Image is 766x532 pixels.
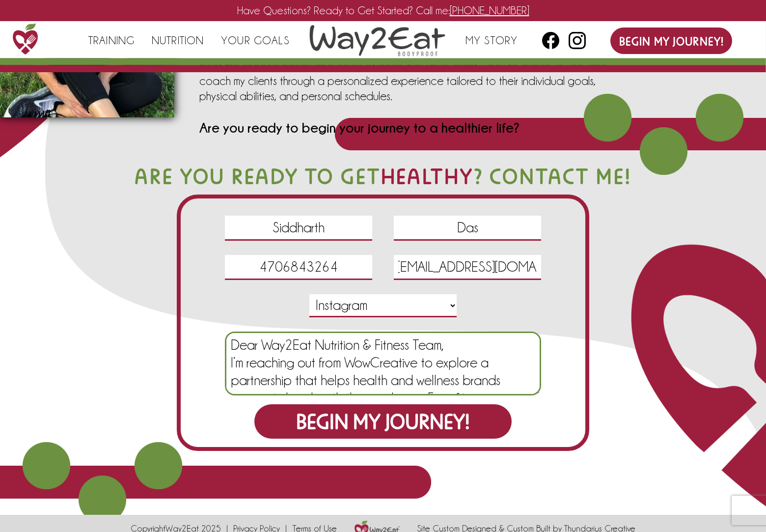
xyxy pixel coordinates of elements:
[79,476,126,523] img: Way2Eat - Smaller Green Dot
[23,442,70,490] img: Way2Eat - Smaller Green Dot
[381,161,474,190] span: Healthy
[152,34,204,48] a: Nutrition
[199,120,520,135] span: Are you ready to begin your journey to a healthier life?
[610,28,732,54] a: Begin My Journey!
[88,34,135,48] a: Training
[394,255,541,280] input: Email
[254,404,512,439] input: Begin My Journey!
[465,34,518,48] a: My Story
[309,23,445,58] img: Way2Eat Logo: Lettermark
[221,34,290,48] a: Your Goals
[569,32,586,49] a: Instagram
[394,216,541,241] input: Last Name
[450,4,529,18] a: [PHONE_NUMBER]
[135,442,182,490] img: Way2Eat - Smaller Green Dot
[135,167,631,195] h2: Are you ready to get ? Contact Me!
[225,216,372,241] input: First Name
[542,32,559,49] a: Facebook
[640,127,687,175] img: Way2Eat - Smaller Green Dot
[13,21,38,55] img: Way2Eat Logo: Emblem
[225,255,372,280] input: Phone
